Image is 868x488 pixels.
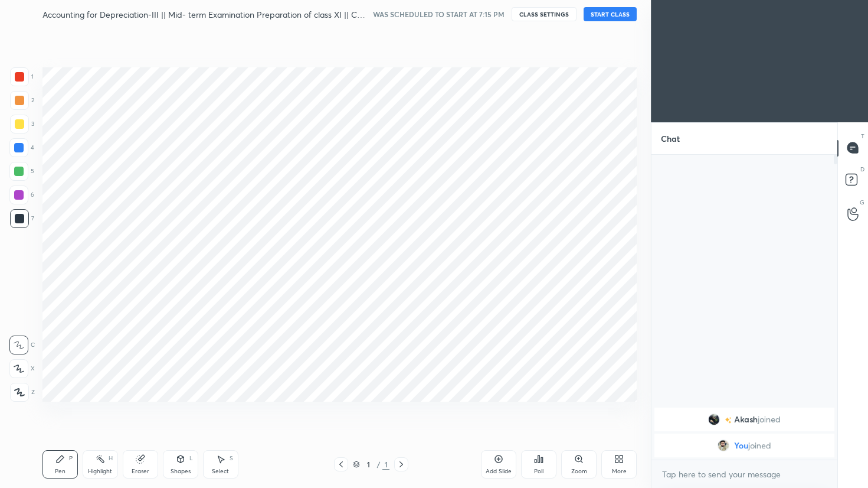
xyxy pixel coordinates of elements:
[725,417,732,423] img: no-rating-badge.077c3623.svg
[109,456,113,461] div: H
[10,115,34,134] div: 3
[571,469,587,474] div: Zoom
[748,441,771,450] span: joined
[132,469,149,474] div: Eraser
[212,469,229,474] div: Select
[9,359,35,378] div: X
[9,162,34,181] div: 5
[708,414,720,425] img: 3
[758,415,781,424] span: joined
[651,123,689,154] p: Chat
[486,469,512,474] div: Add Slide
[69,456,73,461] div: P
[88,469,112,474] div: Highlight
[55,469,65,474] div: Pen
[9,186,34,204] div: 6
[584,7,637,21] button: START CLASS
[10,383,35,402] div: Z
[10,91,34,110] div: 2
[534,469,543,474] div: Poll
[861,132,864,141] p: T
[10,209,34,228] div: 7
[718,440,729,451] img: fc0a0bd67a3b477f9557aca4a29aa0ad.19086291_AOh14GgchNdmiCeYbMdxktaSN3Z4iXMjfHK5yk43KqG_6w%3Ds96-c
[382,459,389,470] div: 1
[860,165,864,174] p: D
[860,198,864,207] p: G
[189,456,193,461] div: L
[10,67,34,86] div: 1
[734,441,748,450] span: You
[734,415,758,424] span: Akash
[9,336,35,354] div: C
[376,461,380,468] div: /
[171,469,191,474] div: Shapes
[373,9,505,19] h5: WAS SCHEDULED TO START AT 7:15 PM
[612,469,627,474] div: More
[512,7,577,21] button: CLASS SETTINGS
[230,456,233,461] div: S
[651,405,837,460] div: grid
[9,138,34,157] div: 4
[42,9,368,20] h4: Accounting for Depreciation-III || Mid- term Examination Preparation of class XI || CBSE || 2025-26
[362,461,374,468] div: 1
